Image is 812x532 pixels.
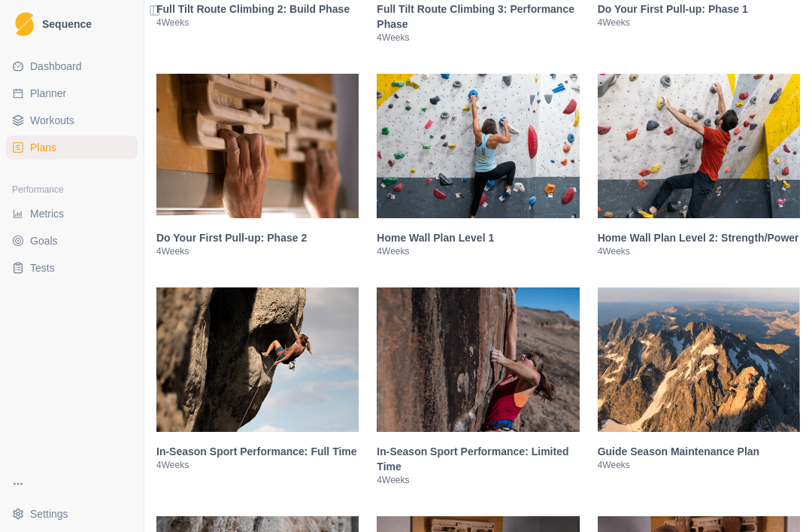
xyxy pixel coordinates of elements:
[30,233,58,248] span: Goals
[598,2,800,17] h3: Do Your First Pull-up: Phase 1
[6,256,138,280] a: Tests
[598,459,800,471] p: 4 Weeks
[156,459,359,471] p: 4 Weeks
[30,113,74,128] span: Workouts
[377,230,579,245] h3: Home Wall Plan Level 1
[30,140,56,155] span: Plans
[156,245,359,257] p: 4 Weeks
[598,74,800,218] img: Home Wall Plan Level 2: Strength/Power
[598,287,800,432] img: Guide Season Maintenance Plan
[42,19,92,29] span: Sequence
[377,287,579,432] img: In-Season Sport Performance: Limited Time
[377,444,579,474] h3: In-Season Sport Performance: Limited Time
[6,178,138,202] div: Performance
[377,2,579,32] h3: Full Tilt Route Climbing 3: Performance Phase
[6,108,138,132] a: Workouts
[30,206,64,221] span: Metrics
[15,12,34,37] img: Logo
[156,2,359,17] h3: Full Tilt Route Climbing 2: Build Phase
[598,245,800,257] p: 4 Weeks
[156,230,359,245] h3: Do Your First Pull-up: Phase 2
[377,74,579,218] img: Home Wall Plan Level 1
[156,74,359,218] img: Do Your First Pull-up: Phase 2
[598,230,800,245] h3: Home Wall Plan Level 2: Strength/Power
[156,17,359,29] p: 4 Weeks
[6,135,138,160] a: Plans
[377,245,579,257] p: 4 Weeks
[6,54,138,78] a: Dashboard
[6,229,138,253] a: Goals
[598,444,800,459] h3: Guide Season Maintenance Plan
[6,6,138,42] a: LogoSequence
[30,86,66,101] span: Planner
[377,474,579,486] p: 4 Weeks
[156,287,359,432] img: In-Season Sport Performance: Full Time
[30,59,82,74] span: Dashboard
[598,17,800,29] p: 4 Weeks
[377,32,579,44] p: 4 Weeks
[30,260,55,275] span: Tests
[156,444,359,459] h3: In-Season Sport Performance: Full Time
[6,202,138,226] a: Metrics
[6,502,138,526] button: Settings
[6,81,138,105] a: Planner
